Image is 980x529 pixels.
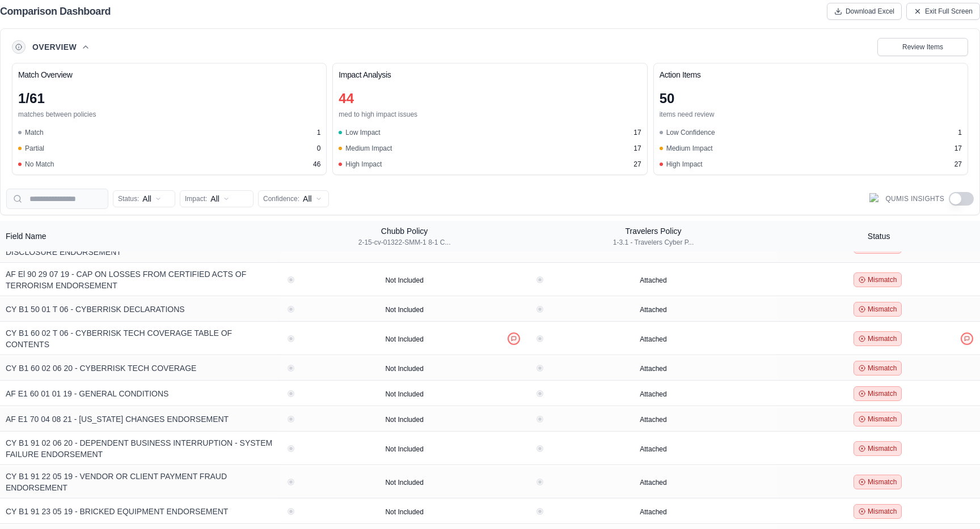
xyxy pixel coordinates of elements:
span: No Match [25,160,54,169]
div: items need review [660,110,962,119]
span: Mismatch [868,507,897,516]
span: 17 [954,144,962,153]
button: Status:All [113,190,175,207]
div: 44 [339,89,641,108]
span: Attached [640,445,666,453]
button: View confidence details [538,480,542,484]
span: All [142,193,151,204]
span: Qumis Insights [885,194,944,203]
button: View confidence details [289,366,293,370]
button: Marked as inaccurate/not helpful - needs review [508,332,520,345]
button: View confidence details [289,308,293,311]
button: Review Items [877,38,968,56]
span: Mismatch [868,305,897,314]
span: Not Included [385,335,423,343]
span: Impact: [185,194,207,203]
div: CY B1 91 23 05 19 - BRICKED EQUIPMENT ENDORSEMENT [6,506,274,517]
button: View confidence details [538,337,542,340]
th: Status [778,221,980,251]
span: Low Confidence [666,128,715,137]
button: View confidence details [538,447,542,450]
h3: Match Overview [18,69,320,80]
span: Mismatch [868,444,897,453]
span: 0 [317,144,321,153]
span: Not Included [385,479,423,487]
span: 27 [954,160,962,169]
span: Not Included [385,306,423,314]
h3: Action Items [660,69,962,80]
div: 2-15-cv-01322-SMM-1 8-1 C... [358,238,451,247]
span: 27 [633,160,641,169]
span: Attached [640,365,666,373]
div: CY B1 60 02 T 06 - CYBERRISK TECH COVERAGE TABLE OF CONTENTS [6,327,274,350]
div: 50 [660,89,962,108]
div: 1 / 61 [18,89,320,108]
span: Attached [640,479,666,487]
span: Mismatch [868,477,897,487]
span: Mismatch [868,275,897,284]
button: View confidence details [289,417,293,421]
span: Mismatch [868,389,897,398]
div: AF E1 60 01 01 19 - GENERAL CONDITIONS [6,388,274,399]
div: Chubb Policy [358,225,451,237]
div: CY B1 91 02 06 20 - DEPENDENT BUSINESS INTERRUPTION - SYSTEM FAILURE ENDORSEMENT [6,437,274,460]
button: View confidence details [289,480,293,484]
button: View confidence details [538,417,542,421]
span: Attached [640,390,666,398]
button: Marked as not helpful - needs review [961,332,973,345]
div: CY B1 60 02 06 20 - CYBERRISK TECH COVERAGE [6,362,274,374]
span: 17 [633,144,641,153]
span: High Impact [345,160,382,169]
span: Mismatch [868,415,897,424]
div: 1-3.1 - Travelers Cyber P... [613,238,694,247]
div: CY B1 91 22 05 19 - VENDOR OR CLIENT PAYMENT FRAUD ENDORSEMENT [6,471,274,493]
button: View confidence details [289,392,293,395]
button: View confidence details [538,392,542,395]
span: Not Included [385,365,423,373]
span: 46 [313,160,320,169]
span: Confidence: [263,194,299,203]
img: Qumis Logo [869,193,881,204]
div: Travelers Policy [613,225,694,237]
span: Review Items [902,42,943,52]
button: Confidence:All [258,190,329,207]
span: Status: [118,194,139,203]
span: Attached [640,306,666,314]
button: View confidence details [289,510,293,513]
button: Overview [32,41,90,53]
span: Attached [640,508,666,516]
h3: Impact Analysis [339,69,641,80]
span: Low Impact [345,128,380,137]
span: Attached [640,416,666,424]
span: 1 [317,128,321,137]
span: Not Included [385,416,423,424]
button: Impact:All [180,190,254,207]
button: View confidence details [289,447,293,450]
span: 1 [958,128,962,137]
button: View confidence details [289,337,293,340]
div: AF El 90 29 07 19 - CAP ON LOSSES FROM CERTIFIED ACTS OF TERRORISM ENDORSEMENT [6,268,274,291]
div: AF E1 70 04 08 21 - [US_STATE] CHANGES ENDORSEMENT [6,413,274,425]
span: Attached [640,335,666,343]
div: med to high impact issues [339,110,641,119]
button: View confidence details [538,510,542,513]
span: Overview [32,41,77,53]
span: Medium Impact [345,144,392,153]
span: All [210,193,219,204]
span: All [303,193,312,204]
span: Mismatch [868,334,897,343]
span: Not Included [385,390,423,398]
button: View confidence details [538,308,542,311]
span: Medium Impact [666,144,713,153]
button: View confidence details [538,278,542,281]
div: CY B1 50 01 T 06 - CYBERRISK DECLARATIONS [6,304,274,315]
span: High Impact [666,160,703,169]
div: matches between policies [18,110,320,119]
span: Not Included [385,445,423,453]
span: Not Included [385,276,423,284]
span: Not Included [385,508,423,516]
button: View confidence details [538,366,542,370]
button: View confidence details [289,278,293,281]
span: 17 [633,128,641,137]
span: Mismatch [868,364,897,373]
